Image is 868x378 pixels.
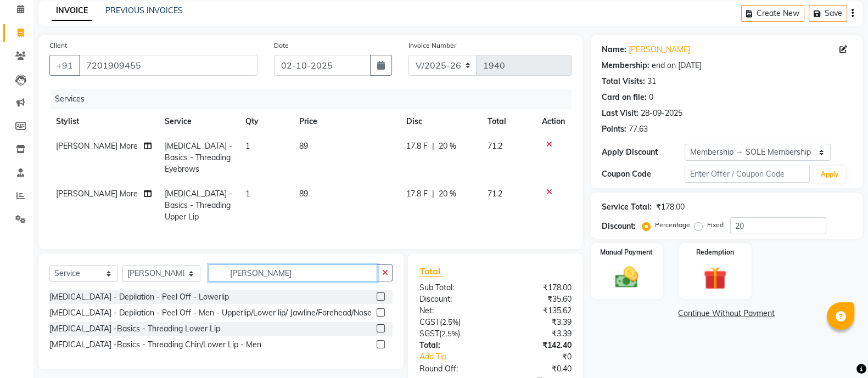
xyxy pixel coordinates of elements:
[51,89,580,109] div: Services
[432,140,434,152] span: |
[419,266,444,277] span: Total
[411,317,495,328] div: ( )
[600,247,653,257] label: Manual Payment
[411,305,495,317] div: Net:
[641,108,682,119] div: 28-09-2025
[602,123,626,135] div: Points:
[411,340,495,351] div: Total:
[105,5,183,15] a: PREVIOUS INVOICES
[56,141,138,151] span: [PERSON_NAME] More
[696,247,734,257] label: Redemption
[52,1,92,21] a: INVOICE
[439,188,456,200] span: 20 %
[602,44,626,55] div: Name:
[656,201,685,213] div: ₹178.00
[495,328,580,340] div: ₹3.39
[629,44,690,55] a: [PERSON_NAME]
[411,294,495,305] div: Discount:
[495,340,580,351] div: ₹142.40
[495,305,580,317] div: ₹135.62
[79,55,257,76] input: Search by Name/Mobile/Email/Code
[419,329,439,338] span: SGST
[49,307,372,319] div: [MEDICAL_DATA] - Depilation - Peel Off - Men - Upperlip/Lower lip/ Jawline/Forehead/Nose
[441,318,458,326] span: 2.5%
[602,146,685,158] div: Apply Discount
[655,220,690,230] label: Percentage
[245,141,250,151] span: 1
[488,189,502,199] span: 71.2
[49,109,158,134] th: Stylist
[245,189,250,199] span: 1
[495,294,580,305] div: ₹35.60
[814,166,845,183] button: Apply
[509,351,580,363] div: ₹0
[411,363,495,375] div: Round Off:
[647,76,656,87] div: 31
[165,141,232,174] span: [MEDICAL_DATA] -Basics - Threading Eyebrows
[158,109,239,134] th: Service
[608,264,645,291] img: _cash.svg
[411,351,509,363] a: Add Tip
[629,123,648,135] div: 77.63
[535,109,572,134] th: Action
[406,140,428,152] span: 17.8 F
[652,60,702,71] div: end on [DATE]
[56,189,138,199] span: [PERSON_NAME] More
[299,141,308,151] span: 89
[432,188,434,200] span: |
[649,92,653,103] div: 0
[488,141,502,151] span: 71.2
[602,221,636,232] div: Discount:
[707,220,724,230] label: Fixed
[439,140,456,152] span: 20 %
[602,168,685,180] div: Coupon Code
[411,282,495,294] div: Sub Total:
[49,339,261,351] div: [MEDICAL_DATA] -Basics - Threading Chin/Lower Lip - Men
[495,317,580,328] div: ₹3.39
[809,5,847,22] button: Save
[741,5,804,22] button: Create New
[49,55,80,76] button: +91
[495,282,580,294] div: ₹178.00
[239,109,293,134] th: Qty
[602,201,652,213] div: Service Total:
[49,291,229,303] div: [MEDICAL_DATA] - Depilation - Peel Off - Lowerlip
[299,189,308,199] span: 89
[495,363,580,375] div: ₹0.40
[602,92,647,103] div: Card on file:
[411,328,495,340] div: ( )
[406,188,428,200] span: 17.8 F
[602,60,649,71] div: Membership:
[593,308,860,319] a: Continue Without Payment
[209,264,377,281] input: Search or Scan
[293,109,400,134] th: Price
[602,76,645,87] div: Total Visits:
[165,189,232,222] span: [MEDICAL_DATA] -Basics - Threading Upper Lip
[49,41,67,50] label: Client
[274,41,289,50] label: Date
[696,264,733,292] img: _gift.svg
[481,109,535,134] th: Total
[400,109,481,134] th: Disc
[49,323,220,335] div: [MEDICAL_DATA] -Basics - Threading Lower Lip
[419,317,439,327] span: CGST
[408,41,456,50] label: Invoice Number
[685,166,810,183] input: Enter Offer / Coupon Code
[602,108,639,119] div: Last Visit:
[441,329,457,338] span: 2.5%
